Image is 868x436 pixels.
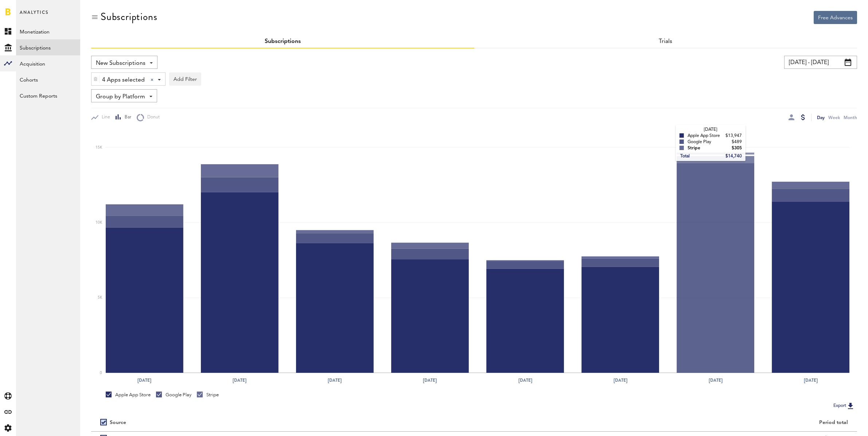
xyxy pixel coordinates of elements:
[169,72,201,86] button: Add Filter
[265,39,301,44] a: Subscriptions
[137,377,151,384] text: [DATE]
[518,377,532,384] text: [DATE]
[101,11,157,23] div: Subscriptions
[16,39,80,55] a: Subscriptions
[96,57,145,70] span: New Subscriptions
[110,420,126,426] div: Source
[121,114,131,121] span: Bar
[817,114,825,121] div: Day
[20,8,48,23] span: Analytics
[96,91,145,103] span: Group by Platform
[93,76,98,82] img: trash_awesome_blue.svg
[98,296,102,300] text: 5K
[151,78,153,81] div: Clear
[96,146,102,149] text: 15K
[483,420,848,426] div: Period total
[423,377,437,384] text: [DATE]
[804,377,818,384] text: [DATE]
[98,114,110,121] span: Line
[614,377,627,384] text: [DATE]
[16,55,80,71] a: Acquisition
[659,39,672,44] a: Trials
[16,87,80,103] a: Custom Reports
[844,114,857,121] div: Month
[106,392,151,398] div: Apple App Store
[233,377,246,384] text: [DATE]
[197,392,219,398] div: Stripe
[16,23,80,39] a: Monetization
[102,74,145,86] span: 4 Apps selected
[100,371,102,375] text: 0
[16,71,80,87] a: Cohorts
[156,392,191,398] div: Google Play
[328,377,342,384] text: [DATE]
[828,114,840,121] div: Week
[92,73,100,85] div: Delete
[144,114,160,121] span: Donut
[831,401,857,411] button: Export
[846,401,855,410] img: Export
[814,11,857,24] button: Free Advances
[709,377,723,384] text: [DATE]
[96,221,102,224] text: 10K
